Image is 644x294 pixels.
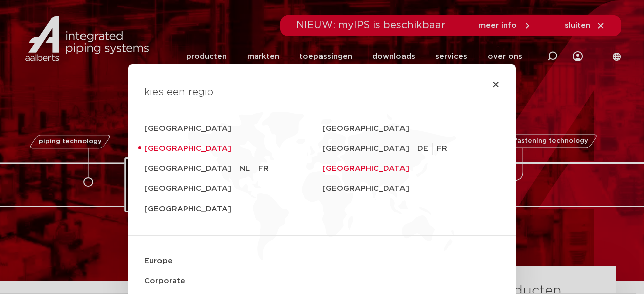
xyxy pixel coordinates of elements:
[322,159,500,179] a: [GEOGRAPHIC_DATA]
[144,199,322,219] a: [GEOGRAPHIC_DATA]
[492,80,500,88] a: Close
[239,159,269,179] ul: [GEOGRAPHIC_DATA]
[322,139,417,159] a: [GEOGRAPHIC_DATA]
[417,143,433,155] a: DE
[144,251,500,271] a: Europe
[322,179,500,199] a: [GEOGRAPHIC_DATA]
[144,159,239,179] a: [GEOGRAPHIC_DATA]
[144,119,322,139] a: [GEOGRAPHIC_DATA]
[417,139,455,159] ul: [GEOGRAPHIC_DATA]
[144,84,500,101] h4: kies een regio
[144,179,322,199] a: [GEOGRAPHIC_DATA]
[258,163,269,175] a: FR
[144,271,500,291] a: Corporate
[239,163,254,175] a: NL
[144,139,322,159] a: [GEOGRAPHIC_DATA]
[144,119,500,291] nav: Menu
[322,119,500,139] a: [GEOGRAPHIC_DATA]
[437,143,451,155] a: FR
